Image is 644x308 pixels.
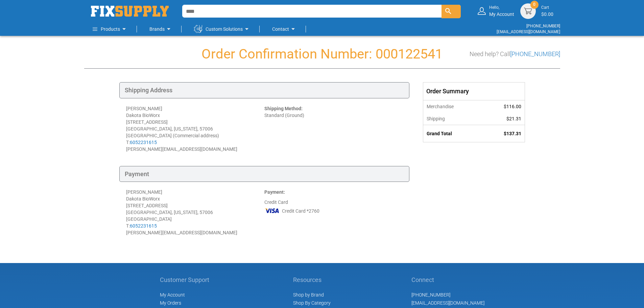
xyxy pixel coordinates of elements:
[119,166,409,182] div: Payment
[126,105,264,152] div: [PERSON_NAME] Dakota BioWorx [STREET_ADDRESS] [GEOGRAPHIC_DATA], [US_STATE], 57006 [GEOGRAPHIC_DA...
[423,82,525,100] div: Order Summary
[411,300,484,306] a: [EMAIL_ADDRESS][DOMAIN_NAME]
[160,292,185,298] span: My Account
[264,105,403,152] div: Standard (Ground)
[510,50,560,57] a: [PHONE_NUMBER]
[130,140,157,145] a: 6052231615
[504,131,521,136] span: $137.31
[282,208,319,214] span: Credit Card *2760
[411,292,450,298] a: [PHONE_NUMBER]
[541,11,553,17] span: $0.00
[149,22,173,36] a: Brands
[91,6,169,17] img: Fix Industrial Supply
[470,51,560,57] h3: Need help? Call
[293,292,324,298] a: Shop by Brand
[194,22,251,36] a: Custom Solutions
[423,113,482,125] th: Shipping
[119,82,409,98] div: Shipping Address
[504,104,521,109] span: $116.00
[489,5,514,10] small: Hello,
[411,277,484,283] h5: Connect
[264,189,403,236] div: Credit Card
[160,300,181,306] span: My Orders
[264,189,285,195] strong: Payment:
[497,29,560,34] a: [EMAIL_ADDRESS][DOMAIN_NAME]
[264,106,303,111] strong: Shipping Method:
[91,6,169,17] a: store logo
[126,189,264,236] div: [PERSON_NAME] Dakota BioWorx [STREET_ADDRESS] [GEOGRAPHIC_DATA], [US_STATE], 57006 [GEOGRAPHIC_DA...
[541,5,553,10] small: Cart
[130,223,157,229] a: 6052231615
[293,300,331,306] a: Shop By Category
[84,47,560,62] h1: Order Confirmation Number: 000122541
[160,277,213,283] h5: Customer Support
[489,5,514,17] div: My Account
[272,22,297,36] a: Contact
[427,131,452,136] strong: Grand Total
[293,277,331,283] h5: Resources
[526,24,560,28] a: [PHONE_NUMBER]
[533,2,535,7] span: 0
[264,206,280,216] img: VI
[506,116,521,121] span: $21.31
[423,100,482,113] th: Merchandise
[93,22,128,36] a: Products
